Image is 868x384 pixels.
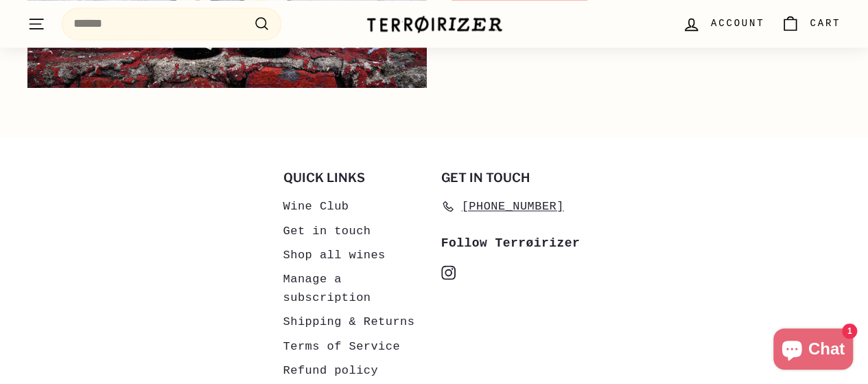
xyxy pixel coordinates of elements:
[441,233,585,253] div: Follow Terrøirizer
[283,334,400,358] a: Terms of Service
[283,170,427,184] h2: Quick links
[773,3,849,44] a: Cart
[810,16,841,31] span: Cart
[283,358,378,382] a: Refund policy
[674,3,773,44] a: Account
[283,218,371,242] a: Get in touch
[441,170,585,184] h2: Get in touch
[769,328,857,373] inbox-online-store-chat: Shopify online store chat
[711,16,764,31] span: Account
[462,196,564,215] span: [PHONE_NUMBER]
[283,309,415,333] a: Shipping & Returns
[283,242,386,267] a: Shop all wines
[283,267,427,309] a: Manage a subscription
[283,194,349,218] a: Wine Club
[441,194,564,218] a: [PHONE_NUMBER]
